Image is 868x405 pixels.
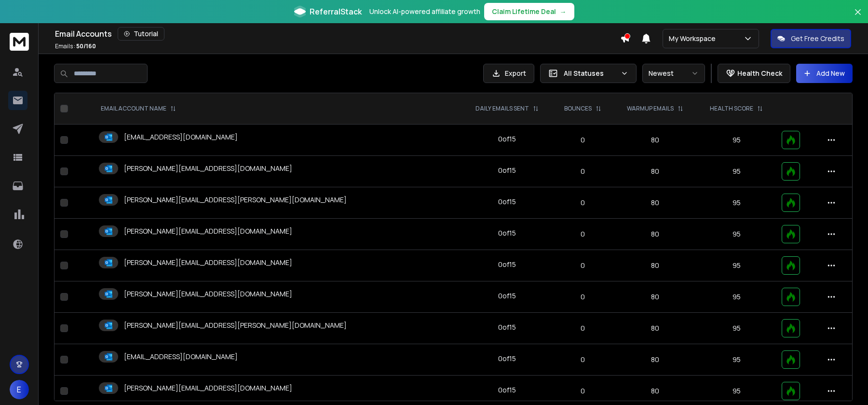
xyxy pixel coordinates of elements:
[613,219,697,250] td: 80
[560,7,567,16] span: →
[737,69,782,78] p: Health Check
[475,105,529,112] p: DAILY EMAILS SENT
[697,156,776,187] td: 95
[627,105,674,112] p: WARMUP EMAILS
[852,6,864,29] button: Close banner
[697,313,776,344] td: 95
[718,64,790,83] button: Health Check
[55,42,96,50] p: Emails :
[124,321,347,330] p: [PERSON_NAME][EMAIL_ADDRESS][PERSON_NAME][DOMAIN_NAME]
[498,228,516,238] div: 0 of 15
[310,6,362,17] span: ReferralStack
[613,313,697,344] td: 80
[118,27,164,41] button: Tutorial
[697,281,776,313] td: 95
[498,385,516,395] div: 0 of 15
[10,380,29,399] button: E
[613,125,697,156] td: 80
[796,64,853,83] button: Add New
[697,125,776,156] td: 95
[498,260,516,269] div: 0 of 15
[498,291,516,301] div: 0 of 15
[558,135,608,145] p: 0
[771,29,851,48] button: Get Free Credits
[710,105,753,112] p: HEALTH SCORE
[558,167,608,176] p: 0
[697,250,776,281] td: 95
[124,226,292,236] p: [PERSON_NAME][EMAIL_ADDRESS][DOMAIN_NAME]
[124,195,347,205] p: [PERSON_NAME][EMAIL_ADDRESS][PERSON_NAME][DOMAIN_NAME]
[498,354,516,363] div: 0 of 15
[697,219,776,250] td: 95
[498,322,516,332] div: 0 of 15
[669,34,719,43] p: My Workspace
[124,132,238,142] p: [EMAIL_ADDRESS][DOMAIN_NAME]
[76,42,96,50] span: 50 / 160
[369,7,480,16] p: Unlock AI-powered affiliate growth
[124,258,292,267] p: [PERSON_NAME][EMAIL_ADDRESS][DOMAIN_NAME]
[558,323,608,333] p: 0
[124,352,238,362] p: [EMAIL_ADDRESS][DOMAIN_NAME]
[558,292,608,302] p: 0
[483,64,534,83] button: Export
[613,156,697,187] td: 80
[558,355,608,364] p: 0
[484,3,574,20] button: Claim Lifetime Deal→
[642,64,705,83] button: Newest
[613,250,697,281] td: 80
[55,27,620,41] div: Email Accounts
[498,197,516,207] div: 0 of 15
[613,281,697,313] td: 80
[101,105,176,112] div: EMAIL ACCOUNT NAME
[558,229,608,239] p: 0
[564,105,592,112] p: BOUNCES
[791,34,844,43] p: Get Free Credits
[697,187,776,219] td: 95
[564,69,617,78] p: All Statuses
[613,187,697,219] td: 80
[558,198,608,208] p: 0
[498,134,516,144] div: 0 of 15
[697,344,776,376] td: 95
[498,166,516,175] div: 0 of 15
[613,344,697,376] td: 80
[124,164,292,173] p: [PERSON_NAME][EMAIL_ADDRESS][DOMAIN_NAME]
[558,386,608,396] p: 0
[124,289,292,299] p: [PERSON_NAME][EMAIL_ADDRESS][DOMAIN_NAME]
[558,261,608,270] p: 0
[124,383,292,393] p: [PERSON_NAME][EMAIL_ADDRESS][DOMAIN_NAME]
